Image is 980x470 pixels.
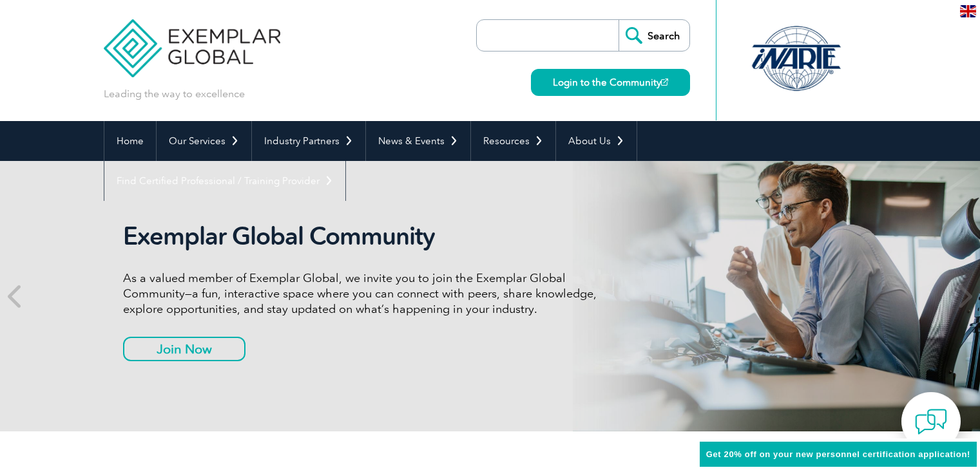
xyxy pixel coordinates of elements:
[556,121,637,161] a: About Us
[619,20,689,51] input: Search
[123,270,606,317] p: As a valued member of Exemplar Global, we invite you to join the Exemplar Global Community—a fun,...
[661,79,668,86] img: open_square.png
[366,121,470,161] a: News & Events
[104,161,345,201] a: Find Certified Professional / Training Provider
[252,121,365,161] a: Industry Partners
[706,449,970,459] span: Get 20% off on your new personnel certification application!
[531,69,690,96] a: Login to the Community
[960,5,976,17] img: en
[915,406,947,438] img: contact-chat.png
[104,87,245,101] p: Leading the way to excellence
[157,121,251,161] a: Our Services
[471,121,555,161] a: Resources
[123,337,245,361] a: Join Now
[123,221,606,251] h2: Exemplar Global Community
[104,121,156,161] a: Home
